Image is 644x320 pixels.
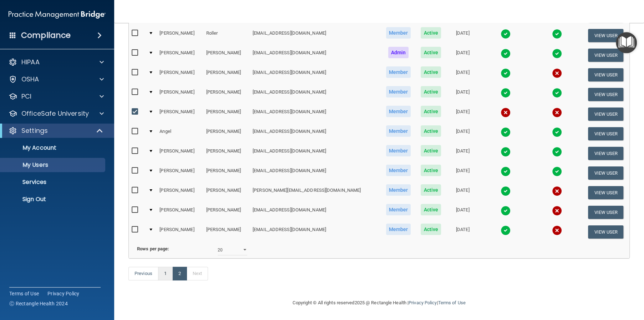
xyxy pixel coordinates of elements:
td: [PERSON_NAME] [203,183,250,202]
b: Rows per page: [137,246,169,251]
td: [EMAIL_ADDRESS][DOMAIN_NAME] [250,85,381,104]
a: Terms of Use [9,290,39,297]
button: View User [588,88,623,101]
td: [DATE] [446,85,479,104]
td: [PERSON_NAME] [157,222,203,241]
td: [EMAIL_ADDRESS][DOMAIN_NAME] [250,222,381,241]
img: tick.e7d51cea.svg [501,49,511,59]
p: Settings [21,126,48,135]
td: [EMAIL_ADDRESS][DOMAIN_NAME] [250,163,381,183]
img: tick.e7d51cea.svg [501,166,511,176]
img: cross.ca9f0e7f.svg [552,107,562,117]
a: Privacy Policy [409,300,437,305]
img: tick.e7d51cea.svg [501,186,511,196]
img: tick.e7d51cea.svg [501,68,511,78]
td: [PERSON_NAME] [203,104,250,124]
span: Member [386,27,411,39]
td: [PERSON_NAME] [157,65,203,85]
span: Member [386,204,411,215]
p: PCI [21,92,31,101]
td: [PERSON_NAME] [157,144,203,163]
img: tick.e7d51cea.svg [552,166,562,176]
td: [PERSON_NAME] [157,45,203,65]
a: Next [187,267,208,280]
span: Active [421,224,441,235]
span: Active [421,165,441,176]
span: Active [421,106,441,117]
span: Member [386,224,411,235]
p: HIPAA [21,58,40,66]
img: PMB logo [9,7,106,22]
td: [EMAIL_ADDRESS][DOMAIN_NAME] [250,104,381,124]
td: [PERSON_NAME] [157,202,203,222]
td: [PERSON_NAME] [203,222,250,241]
button: View User [588,68,623,81]
span: Active [421,86,441,97]
a: Privacy Policy [47,290,80,297]
td: [DATE] [446,65,479,85]
span: Member [386,66,411,78]
td: [DATE] [446,202,479,222]
img: tick.e7d51cea.svg [501,29,511,39]
a: OSHA [9,75,104,84]
span: Member [386,145,411,156]
img: cross.ca9f0e7f.svg [501,107,511,117]
h4: Compliance [21,30,71,40]
button: View User [588,147,623,160]
a: Settings [9,126,103,135]
td: [EMAIL_ADDRESS][DOMAIN_NAME] [250,65,381,85]
td: [EMAIL_ADDRESS][DOMAIN_NAME] [250,144,381,163]
td: [DATE] [446,183,479,202]
span: Member [386,106,411,117]
td: [PERSON_NAME] [157,104,203,124]
img: tick.e7d51cea.svg [552,88,562,98]
span: Ⓒ Rectangle Health 2024 [9,300,68,307]
td: [DATE] [446,163,479,183]
img: cross.ca9f0e7f.svg [552,68,562,78]
p: OSHA [21,75,39,84]
td: [PERSON_NAME] [203,65,250,85]
td: [PERSON_NAME] [203,202,250,222]
td: [PERSON_NAME] [157,183,203,202]
button: View User [588,166,623,180]
p: OfficeSafe University [21,109,89,118]
a: Previous [128,267,158,280]
button: View User [588,186,623,199]
span: Admin [388,47,409,58]
img: tick.e7d51cea.svg [552,147,562,157]
span: Active [421,184,441,196]
img: tick.e7d51cea.svg [552,49,562,59]
button: View User [588,49,623,62]
td: [PERSON_NAME] [157,85,203,104]
p: My Account [5,144,102,151]
td: [PERSON_NAME][EMAIL_ADDRESS][DOMAIN_NAME] [250,183,381,202]
a: Terms of Use [438,300,465,305]
button: View User [588,127,623,140]
td: [PERSON_NAME] [203,85,250,104]
td: Roller [203,26,250,45]
img: tick.e7d51cea.svg [552,29,562,39]
td: [EMAIL_ADDRESS][DOMAIN_NAME] [250,45,381,65]
td: [PERSON_NAME] [157,163,203,183]
td: [EMAIL_ADDRESS][DOMAIN_NAME] [250,124,381,144]
td: [PERSON_NAME] [203,124,250,144]
td: Angel [157,124,203,144]
a: OfficeSafe University [9,109,104,118]
td: [EMAIL_ADDRESS][DOMAIN_NAME] [250,26,381,45]
span: Active [421,47,441,58]
a: HIPAA [9,58,104,66]
td: [PERSON_NAME] [203,45,250,65]
button: View User [588,225,623,239]
a: 2 [172,267,187,280]
a: PCI [9,92,104,101]
span: Active [421,204,441,215]
img: tick.e7d51cea.svg [501,147,511,157]
img: tick.e7d51cea.svg [501,88,511,98]
span: Member [386,165,411,176]
td: [DATE] [446,45,479,65]
td: [PERSON_NAME] [203,163,250,183]
button: Open Resource Center [616,32,637,53]
button: View User [588,107,623,121]
td: [DATE] [446,26,479,45]
td: [DATE] [446,144,479,163]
